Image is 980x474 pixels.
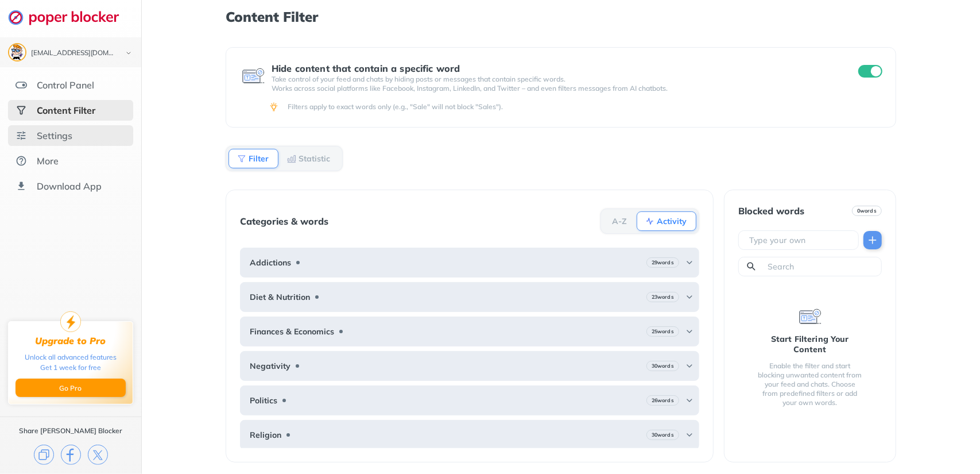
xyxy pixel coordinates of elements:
[37,105,95,116] div: Content Filter
[88,445,108,465] img: x.svg
[652,362,674,370] b: 30 words
[657,218,687,225] b: Activity
[272,84,838,93] p: Works across social platforms like Facebook, Instagram, LinkedIn, and Twitter – and even filters ...
[250,292,310,302] b: Diet & Nutrition
[299,155,330,162] b: Statistic
[757,361,863,407] div: Enable the filter and start blocking unwanted content from your feed and chats. Choose from prede...
[748,234,854,246] input: Type your own
[645,217,654,226] img: Activity
[40,363,101,373] div: Get 1 week for free
[16,180,27,192] img: download-app.svg
[16,130,27,141] img: settings.svg
[31,49,116,57] div: fz0000fz@gmail.com
[857,207,877,215] b: 0 words
[37,79,94,91] div: Control Panel
[37,130,72,141] div: Settings
[249,155,269,162] b: Filter
[652,396,674,404] b: 26 words
[272,75,838,84] p: Take control of your feed and chats by hiding posts or messages that contain specific words.
[8,9,131,25] img: logo-webpage.svg
[60,311,81,332] img: upgrade-to-pro.svg
[19,426,122,436] div: Share [PERSON_NAME] Blocker
[250,258,291,267] b: Addictions
[237,154,246,163] img: Filter
[612,218,627,225] b: A-Z
[61,445,81,465] img: facebook.svg
[240,216,328,226] div: Categories & words
[652,259,674,267] b: 29 words
[250,327,334,336] b: Finances & Economics
[9,44,25,60] img: ACg8ocLwWKegN1rMBlNIenmX2HiMNndHKGKq29KofywSOqQeqmi6xo4=s96-c
[288,102,880,111] div: Filters apply to exact words only (e.g., "Sale" will not block "Sales").
[37,155,59,167] div: More
[36,336,106,346] div: Upgrade to Pro
[250,361,290,371] b: Negativity
[652,293,674,301] b: 23 words
[16,379,126,397] button: Go Pro
[757,334,863,354] div: Start Filtering Your Content
[122,47,135,59] img: chevron-bottom-black.svg
[250,396,277,405] b: Politics
[16,155,27,167] img: about.svg
[226,9,896,24] h1: Content Filter
[16,79,27,91] img: features.svg
[34,445,54,465] img: copy.svg
[37,180,102,192] div: Download App
[272,63,838,74] div: Hide content that contain a specific word
[16,105,27,116] img: social-selected.svg
[652,431,674,439] b: 30 words
[738,206,804,216] div: Blocked words
[652,327,674,336] b: 25 words
[287,154,296,163] img: Statistic
[766,261,877,272] input: Search
[250,430,281,440] b: Religion
[25,352,117,363] div: Unlock all advanced features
